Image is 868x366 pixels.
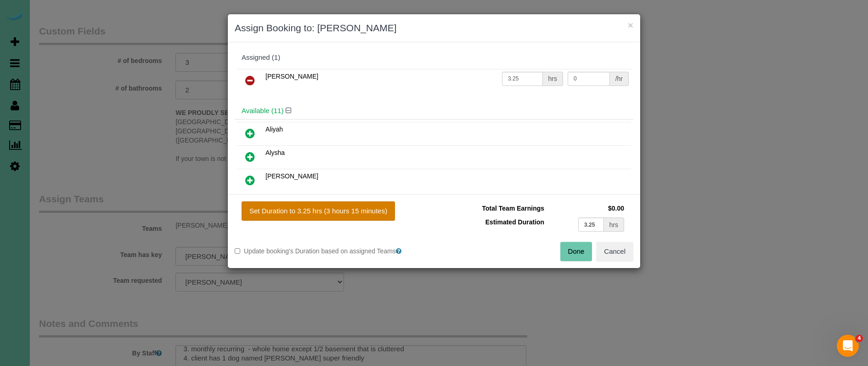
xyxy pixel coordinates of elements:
div: Assigned (1) [242,54,626,62]
span: 4 [856,335,863,342]
button: Cancel [596,242,633,261]
span: [PERSON_NAME] [265,172,318,180]
iframe: Intercom live chat [837,335,859,357]
button: Done [560,242,592,261]
div: hrs [604,217,624,232]
span: [PERSON_NAME] [265,73,318,80]
div: hrs [543,72,563,86]
h4: Available (11) [242,107,626,115]
td: Total Team Earnings [441,201,547,215]
span: Estimated Duration [485,218,544,226]
span: Aliyah [265,126,283,133]
h3: Assign Booking to: [PERSON_NAME] [235,21,633,35]
label: Update booking's Duration based on assigned Teams [235,246,427,256]
button: × [628,20,633,30]
td: $0.00 [547,201,626,215]
button: Set Duration to 3.25 hrs (3 hours 15 minutes) [242,201,395,221]
input: Update booking's Duration based on assigned Teams [235,248,240,254]
div: /hr [610,72,629,86]
span: Alysha [265,149,285,156]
